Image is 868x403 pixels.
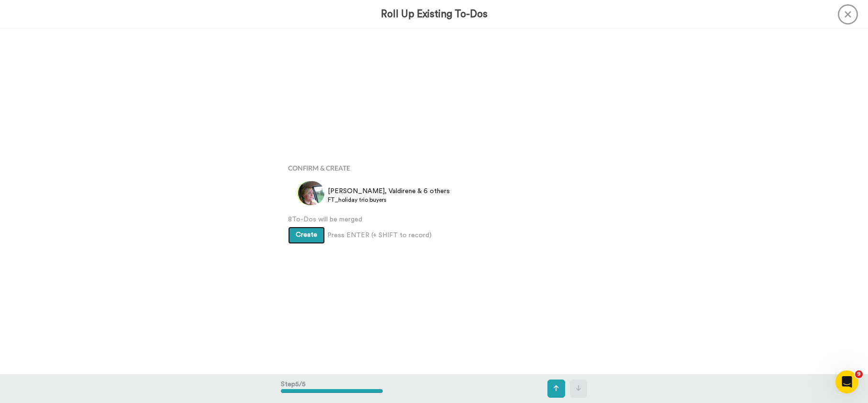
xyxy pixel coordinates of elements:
[835,370,858,393] iframe: Intercom live chat
[288,215,580,224] span: 8 To-Dos will be merged
[296,231,317,238] span: Create
[298,181,322,205] img: 0d53fe69-627d-4da7-bbfc-bcd0e697b02f.jpg
[281,375,383,403] div: Step 5 / 5
[328,196,450,204] span: FT_holiday trio buyers
[381,9,488,20] h3: Roll Up Existing To-Dos
[288,164,580,172] h4: Confirm & Create
[855,370,863,378] span: 9
[297,181,321,205] img: mm.png
[288,227,325,244] button: Create
[328,186,450,196] span: [PERSON_NAME], Valdirene & 6 others
[327,230,432,240] span: Press ENTER (+ SHIFT to record)
[300,181,324,205] img: c88b0ca5-898e-45fc-bfc4-08856e67d86e.jpg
